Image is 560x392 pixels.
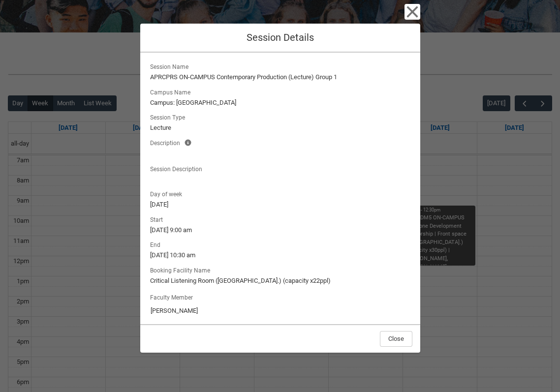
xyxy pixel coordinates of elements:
[150,137,184,148] span: Description
[150,200,410,210] lightning-formatted-text: [DATE]
[150,276,410,286] lightning-formatted-text: Critical Listening Room ([GEOGRAPHIC_DATA].) (capacity x22ppl)
[150,250,410,260] lightning-formatted-text: [DATE] 10:30 am
[150,163,206,174] span: Session Description
[150,188,186,199] span: Day of week
[150,60,192,71] span: Session Name
[150,72,410,82] lightning-formatted-text: APRCPRS ON-CAMPUS Contemporary Production (Lecture) Group 1
[150,291,197,302] label: Faculty Member
[247,31,314,43] span: Session Details
[150,86,194,97] span: Campus Name
[150,239,164,249] span: End
[404,4,420,20] button: Close
[150,123,410,133] lightning-formatted-text: Lecture
[150,98,410,108] lightning-formatted-text: Campus: [GEOGRAPHIC_DATA]
[150,225,410,235] lightning-formatted-text: [DATE] 9:00 am
[150,213,167,224] span: Start
[380,331,412,347] button: Close
[150,264,214,275] span: Booking Facility Name
[150,111,189,122] span: Session Type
